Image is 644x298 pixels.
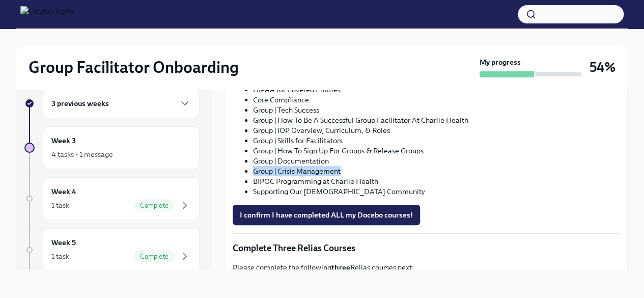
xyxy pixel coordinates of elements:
[253,146,619,156] li: Group | How To Sign Up For Groups & Release Groups
[51,200,69,210] div: 1 task
[253,105,619,115] li: Group | Tech Success
[253,136,619,146] li: Group | Skills for Facilitators
[51,98,109,109] h6: 3 previous weeks
[240,210,413,220] span: I confirm I have completed ALL my Docebo courses!
[134,202,175,209] span: Complete
[24,228,200,271] a: Week 51 taskComplete
[253,115,619,125] li: Group | How To Be A Successful Group Facilitator At Charlie Health
[51,135,76,146] h6: Week 3
[43,89,200,118] div: 3 previous weeks
[253,95,619,105] li: Core Compliance
[253,85,619,95] li: HIPAA for Covered Entities
[233,205,420,225] button: I confirm I have completed ALL my Docebo courses!
[24,177,200,220] a: Week 41 taskComplete
[233,262,619,273] p: Please complete the following Relias courses next:
[134,253,175,260] span: Complete
[480,57,521,67] strong: My progress
[51,237,76,248] h6: Week 5
[590,58,615,76] h3: 54%
[331,263,350,272] strong: three
[51,149,113,159] div: 4 tasks • 1 message
[253,125,619,136] li: Group | IOP Overview, Curriculum, & Roles
[51,251,69,261] div: 1 task
[253,166,619,176] li: Group | Crisis Management
[20,6,74,22] img: CharlieHealth
[233,242,619,254] p: Complete Three Relias Courses
[51,186,76,197] h6: Week 4
[253,156,619,166] li: Group | Documentation
[29,57,239,77] h2: Group Facilitator Onboarding
[253,186,619,197] li: Supporting Our [DEMOGRAPHIC_DATA] Community
[253,176,619,186] li: BIPOC Programming at Charlie Health
[24,126,200,169] a: Week 34 tasks • 1 message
